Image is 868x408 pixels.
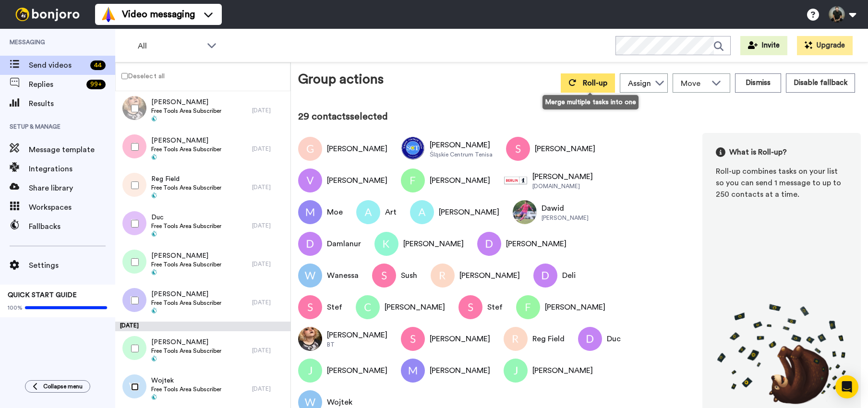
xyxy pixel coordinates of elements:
span: Free Tools Area Subscriber [151,222,221,230]
span: What is Roll-up? [729,146,787,158]
span: Free Tools Area Subscriber [151,184,221,192]
img: Image of Stephen [506,137,530,161]
img: Image of Helen Hastings [298,327,322,351]
span: All [138,40,202,52]
img: Image of Jose Luis [504,359,528,383]
img: Image of Stef [458,295,482,319]
div: 44 [90,60,106,70]
div: [PERSON_NAME] [532,365,593,376]
div: [PERSON_NAME] [535,143,595,155]
div: Moe [327,206,343,218]
div: 99 + [86,80,106,89]
img: Image of Callie Raku [356,295,380,319]
img: Image of Gerwin Janssen [298,137,322,161]
img: Image of Alex [410,200,434,224]
img: Image of Stef [298,295,322,319]
span: Replies [29,79,83,90]
img: Image of Konrad [401,137,425,161]
span: Workspaces [29,202,115,213]
div: Reg Field [532,333,565,345]
img: Image of Daniel [477,232,501,256]
div: Assign [628,78,651,89]
div: Dawid [542,203,589,214]
img: bj-logo-header-white.svg [12,8,84,21]
div: Stef [327,301,342,313]
div: Open Intercom Messenger [835,375,858,398]
img: Image of Wanessa [298,264,322,288]
div: [PERSON_NAME] [327,143,387,155]
div: Sush [401,270,417,281]
div: [DATE] [252,107,286,114]
span: Free Tools Area Subscriber [151,385,221,393]
div: [DATE] [252,145,286,153]
span: Reg Field [151,174,221,184]
div: Wojtek [327,396,352,408]
img: Image of Claudio tresoldi [504,168,528,192]
img: Image of Dawid [513,200,537,224]
button: Dismiss [735,73,781,93]
div: Art [385,206,397,218]
span: Integrations [29,163,115,175]
button: Disable fallback [786,73,855,93]
img: Image of Rick jenkins [431,264,455,288]
span: Settings [29,260,115,271]
span: Free Tools Area Subscriber [151,299,221,307]
button: Invite [740,36,787,55]
div: Wanessa [327,270,359,281]
img: Image of Shane [401,327,425,351]
span: [PERSON_NAME] [151,289,221,299]
div: [PERSON_NAME] [459,270,520,281]
span: Message template [29,144,115,156]
span: Send videos [29,60,86,71]
img: Image of Deli [533,264,557,288]
img: Image of Kirk [374,232,398,256]
div: [PERSON_NAME] [327,329,387,341]
div: [DATE] [252,183,286,191]
div: BT [327,341,387,348]
img: Image of Jodilson [298,359,322,383]
div: [PERSON_NAME] [545,301,605,313]
div: [PERSON_NAME] [430,333,490,345]
span: Roll-up [583,79,607,87]
button: Collapse menu [25,380,90,393]
div: [PERSON_NAME] [430,365,490,376]
img: Image of Miguel [401,359,425,383]
img: Image of Frederic [401,168,425,192]
span: Move [681,78,707,89]
img: joro-roll.png [716,303,847,405]
img: Image of Damlanur [298,232,322,256]
div: [DATE] [252,299,286,306]
img: vm-color.svg [101,7,116,22]
span: Free Tools Area Subscriber [151,145,221,153]
div: 29 contacts selected [298,110,861,123]
img: Image of Vlad [298,168,322,192]
input: Deselect all [121,73,128,79]
div: [DATE] [115,322,290,331]
span: Video messaging [122,8,195,21]
span: [PERSON_NAME] [151,97,221,107]
img: Image of Moe [298,200,322,224]
span: [PERSON_NAME] [151,251,221,261]
span: Free Tools Area Subscriber [151,107,221,115]
div: [PERSON_NAME] [430,139,493,151]
span: Share library [29,182,115,194]
img: Image of Duc [578,327,602,351]
div: [DATE] [252,385,286,393]
img: Image of Art [356,200,380,224]
img: Image of Reg Field [504,327,528,351]
div: [PERSON_NAME] [542,214,589,222]
button: Upgrade [797,36,853,55]
div: Damlanur [327,238,361,250]
div: Group actions [298,70,384,93]
div: Roll-up combines tasks on your list so you can send 1 message to up to 250 contacts at a time. [716,166,847,200]
div: [PERSON_NAME] [506,238,567,250]
div: [DATE] [252,260,286,268]
div: [PERSON_NAME] [327,365,387,376]
span: Duc [151,213,221,222]
div: Stef [487,301,503,313]
div: [PERSON_NAME] [430,175,490,186]
span: Free Tools Area Subscriber [151,261,221,268]
span: Fallbacks [29,221,115,232]
div: Śląskie Centrum Tenisa [430,151,493,158]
